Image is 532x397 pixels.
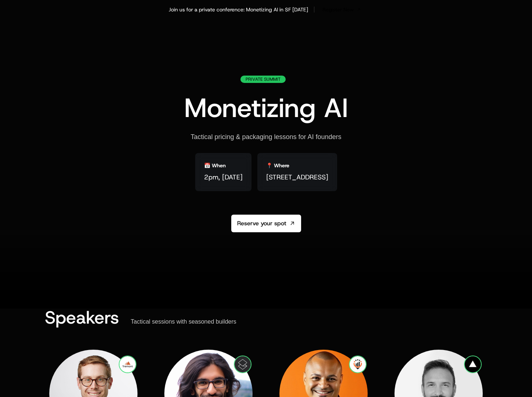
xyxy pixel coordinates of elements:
a: Reserve your spot [231,215,301,232]
span: Register Now [322,6,354,13]
span: 2pm, [DATE] [204,172,243,182]
div: Tactical sessions with seasoned builders [131,318,236,325]
img: Growth Unhinged and Tremont VC [119,356,136,373]
img: Clay, Superhuman, GPT Zero & more [234,356,251,373]
span: [STREET_ADDRESS] [266,172,328,182]
span: Monetizing AI [184,90,348,125]
div: 📅 When [204,162,226,169]
a: [object Object] [320,4,363,15]
div: Join us for a private conference: Monetizing AI in SF [DATE] [169,6,308,13]
div: Tactical pricing & packaging lessons for AI founders [190,133,341,141]
span: Speakers [45,306,119,329]
img: Vercel [464,356,482,373]
div: 📍 Where [266,162,289,169]
img: Pricing I/O [349,356,367,373]
div: Private Summit [240,76,286,83]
